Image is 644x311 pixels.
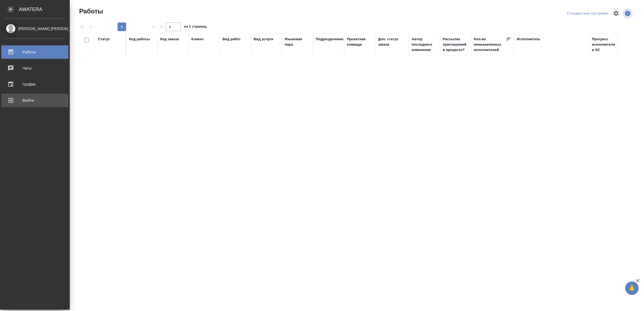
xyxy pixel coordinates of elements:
[1,94,68,107] a: Выйти
[222,36,241,42] div: Вид работ
[610,7,623,20] span: Настроить таблицу
[19,4,70,15] div: AWATERA
[474,36,506,53] div: Кол-во неназначенных исполнителей
[412,36,437,53] div: Автор последнего изменения
[623,8,634,19] span: Посмотреть информацию
[1,45,68,59] a: Работы
[160,36,179,42] div: Код заказа
[254,36,273,42] div: Вид услуги
[129,36,150,42] div: Код работы
[347,36,373,47] div: Проектная команда
[625,281,639,295] button: 🙏
[517,36,540,42] div: Исполнитель
[184,23,207,31] span: из 1 страниц
[78,7,103,16] span: Работы
[98,36,110,42] div: Статус
[1,61,68,75] a: Чаты
[316,36,343,42] div: Подразделение
[566,9,610,18] div: split button
[592,36,616,53] div: Прогресс исполнителя в SC
[4,64,66,72] div: Чаты
[285,36,310,47] div: Языковая пара
[191,36,204,42] div: Клиент
[4,48,66,56] div: Работы
[4,96,66,104] div: Выйти
[378,36,406,47] div: Доп. статус заказа
[443,36,469,53] div: Рассылка приглашений в процессе?
[1,78,68,91] a: График
[4,26,66,32] div: [PERSON_NAME] [PERSON_NAME]
[627,283,636,294] span: 🙏
[4,80,66,88] div: График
